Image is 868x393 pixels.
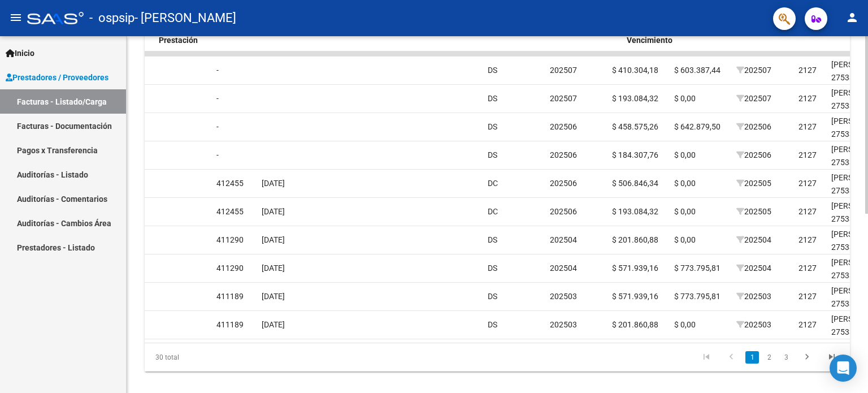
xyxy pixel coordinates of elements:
div: Open Intercom Messenger [830,355,857,382]
span: $ 773.795,81 [674,264,721,273]
span: $ 506.846,34 [612,179,658,188]
datatable-header-cell: Fecha Vencimiento [622,15,673,65]
span: 202506 [550,150,577,159]
a: 1 [745,351,759,364]
span: $ 410.304,18 [612,66,658,75]
div: 2127 [798,262,817,275]
a: go to last page [821,351,843,364]
span: 202505 [736,179,771,188]
div: 2127 [798,149,817,162]
span: 202507 [736,66,771,75]
span: [DATE] [262,320,285,329]
span: - ospsip [89,6,134,31]
mat-icon: person [845,11,859,24]
span: DS [488,235,497,244]
span: $ 193.084,32 [612,94,658,103]
span: $ 201.860,88 [612,235,658,244]
span: 202506 [550,122,577,131]
span: DS [488,66,497,75]
span: $ 773.795,81 [674,292,721,301]
div: 30 total [145,343,284,372]
span: Prestadores / Proveedores [6,71,108,84]
span: $ 0,00 [674,150,696,159]
div: 2127 [798,92,817,105]
span: $ 0,00 [674,179,696,188]
span: Inicio [6,47,34,59]
span: 202506 [550,207,577,216]
span: 411189 [216,320,244,329]
li: page 1 [744,348,761,367]
span: [DATE] [262,207,285,216]
span: 202504 [736,264,771,273]
span: 202504 [736,235,771,244]
span: 202506 [736,150,771,159]
span: 202505 [736,207,771,216]
div: 2127 [798,64,817,77]
span: - [216,94,219,103]
li: page 3 [778,348,795,367]
span: $ 0,00 [674,320,696,329]
datatable-header-cell: Período Prestación [154,15,216,65]
a: go to previous page [721,351,742,364]
span: [DATE] [262,179,285,188]
span: 412455 [216,207,244,216]
div: 2127 [798,205,817,218]
datatable-header-cell: Comentario Obra Social [481,15,622,65]
span: $ 0,00 [674,207,696,216]
datatable-header-cell: Creado [724,15,775,65]
a: 2 [762,351,776,364]
span: $ 193.084,32 [612,207,658,216]
span: $ 571.939,16 [612,292,658,301]
span: 202507 [736,94,771,103]
span: $ 0,00 [674,235,696,244]
datatable-header-cell: Afiliado [249,15,340,65]
span: Período Prestación [159,23,198,45]
span: 202503 [736,292,771,301]
a: go to first page [696,351,717,364]
span: 202503 [736,320,771,329]
span: DS [488,320,497,329]
span: $ 642.879,50 [674,122,721,131]
datatable-header-cell: Usuario [775,15,865,65]
datatable-header-cell: Fecha Confimado [673,15,724,65]
div: 2127 [798,120,817,133]
span: $ 184.307,76 [612,150,658,159]
div: 2127 [798,234,817,247]
span: 411290 [216,235,244,244]
span: $ 0,00 [674,94,696,103]
span: 411189 [216,292,244,301]
span: 202506 [550,179,577,188]
span: 412455 [216,179,244,188]
span: 202504 [550,235,577,244]
span: Fecha Vencimiento [627,23,672,45]
span: DS [488,264,497,273]
a: 3 [779,351,793,364]
span: - [PERSON_NAME] [134,6,236,31]
li: page 2 [761,348,778,367]
span: - [216,122,219,131]
div: 2127 [798,177,817,190]
span: 202503 [550,320,577,329]
span: 202507 [550,94,577,103]
a: go to next page [796,351,818,364]
span: $ 201.860,88 [612,320,658,329]
datatable-header-cell: Comentario Prestador / Gerenciador [340,15,481,65]
span: DC [488,207,498,216]
span: [DATE] [262,235,285,244]
mat-icon: menu [9,11,23,24]
span: DS [488,94,497,103]
span: 202506 [736,122,771,131]
div: 2127 [798,318,817,331]
span: - [216,150,219,159]
span: DS [488,122,497,131]
span: - [216,66,219,75]
span: 411290 [216,264,244,273]
span: 202504 [550,264,577,273]
span: 202507 [550,66,577,75]
span: [DATE] [262,292,285,301]
span: DC [488,179,498,188]
span: $ 458.575,26 [612,122,658,131]
span: DS [488,292,497,301]
span: $ 603.387,44 [674,66,721,75]
datatable-header-cell: Legajo [216,15,249,65]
